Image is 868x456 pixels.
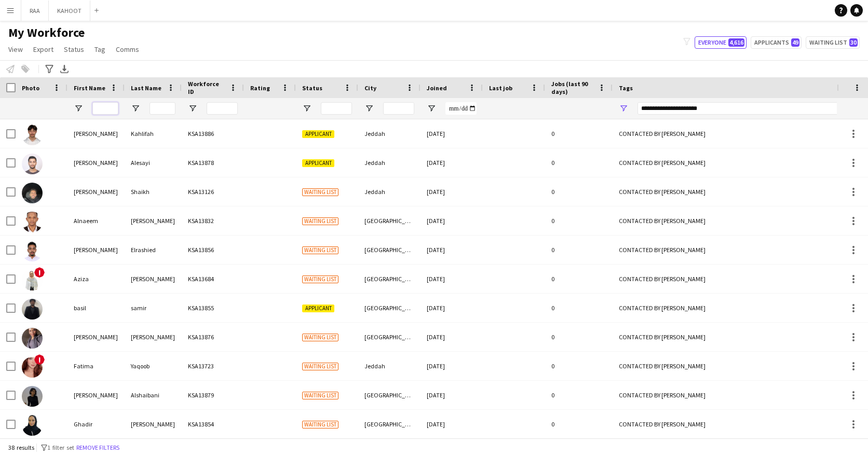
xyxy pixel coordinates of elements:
span: Last job [489,84,512,92]
button: Open Filter Menu [302,104,311,113]
div: 0 [545,148,613,177]
div: KSA13832 [182,206,244,235]
div: Jeddah [358,177,421,206]
button: Everyone4,616 [695,36,747,49]
div: Ghadir [67,410,125,438]
span: Waiting list [302,363,338,370]
span: Tag [94,45,105,54]
div: [GEOGRAPHIC_DATA] [358,206,421,235]
input: Last Name Filter Input [150,102,175,115]
div: basil [67,294,125,322]
span: Jobs (last 90 days) [551,80,594,95]
span: ! [34,267,45,278]
div: samir [125,294,182,322]
span: Rating [250,84,270,92]
div: KSA13723 [182,352,244,380]
a: Comms [112,43,143,56]
div: Jeddah [358,148,421,177]
a: Export [29,43,58,56]
span: Workforce ID [188,80,225,95]
a: Status [60,43,88,56]
div: 0 [545,236,613,264]
div: [DATE] [421,410,483,438]
app-action-btn: Advanced filters [43,63,56,75]
button: Applicants49 [751,36,802,49]
div: [DATE] [421,323,483,351]
span: View [8,45,23,54]
div: 0 [545,177,613,206]
div: 0 [545,294,613,322]
img: Deena Mohamed [22,328,43,349]
img: Ayman Elrashied [22,241,43,261]
span: Waiting list [302,334,338,341]
span: Applicant [302,159,334,167]
button: Open Filter Menu [619,104,628,113]
span: My Workforce [8,25,85,40]
span: Export [33,45,53,54]
div: Shaikh [125,177,182,206]
div: [PERSON_NAME] [125,206,182,235]
span: Applicant [302,305,334,312]
div: [DATE] [421,148,483,177]
div: Kahlifah [125,119,182,148]
div: KSA13878 [182,148,244,177]
div: [DATE] [421,265,483,293]
a: View [4,43,27,56]
div: [DATE] [421,352,483,380]
button: KAHOOT [49,1,90,21]
img: basil samir [22,299,43,320]
div: Elrashied [125,236,182,264]
div: KSA13684 [182,265,244,293]
span: Applicant [302,130,334,138]
button: RAA [21,1,49,21]
span: Status [302,84,322,92]
div: KSA13854 [182,410,244,438]
div: 0 [545,265,613,293]
button: Remove filters [74,442,121,453]
div: [PERSON_NAME] [67,236,125,264]
span: City [364,84,376,92]
img: Abdulrahman Alesayi [22,154,43,174]
img: Ghadir Mohammed [22,415,43,436]
div: [DATE] [421,236,483,264]
div: 0 [545,119,613,148]
div: [GEOGRAPHIC_DATA] [358,265,421,293]
span: Waiting list [302,217,338,225]
div: 0 [545,352,613,380]
input: Status Filter Input [321,102,352,115]
div: [GEOGRAPHIC_DATA] [358,236,421,264]
span: Last Name [131,84,161,92]
div: Alnaeem [67,206,125,235]
div: Jeddah [358,352,421,380]
div: 0 [545,206,613,235]
input: Joined Filter Input [445,102,477,115]
div: KSA13856 [182,236,244,264]
div: Jeddah [358,119,421,148]
div: KSA13876 [182,323,244,351]
div: [DATE] [421,119,483,148]
input: City Filter Input [383,102,414,115]
button: Open Filter Menu [74,104,83,113]
div: Alesayi [125,148,182,177]
div: [PERSON_NAME] [125,265,182,293]
div: [PERSON_NAME] [67,323,125,351]
span: First Name [74,84,105,92]
div: Fatima [67,352,125,380]
div: [PERSON_NAME] [67,119,125,148]
span: Status [64,45,84,54]
span: Comms [116,45,139,54]
span: Waiting list [302,275,338,283]
img: Abdulrahman Shaikh [22,183,43,203]
span: ! [34,354,45,365]
div: [GEOGRAPHIC_DATA] [358,294,421,322]
div: [GEOGRAPHIC_DATA] [358,323,421,351]
div: 0 [545,381,613,409]
span: Photo [22,84,39,92]
span: Tags [619,84,633,92]
div: Aziza [67,265,125,293]
span: 30 [849,38,858,47]
input: First Name Filter Input [92,102,118,115]
div: KSA13126 [182,177,244,206]
div: KSA13886 [182,119,244,148]
span: Waiting list [302,421,338,429]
